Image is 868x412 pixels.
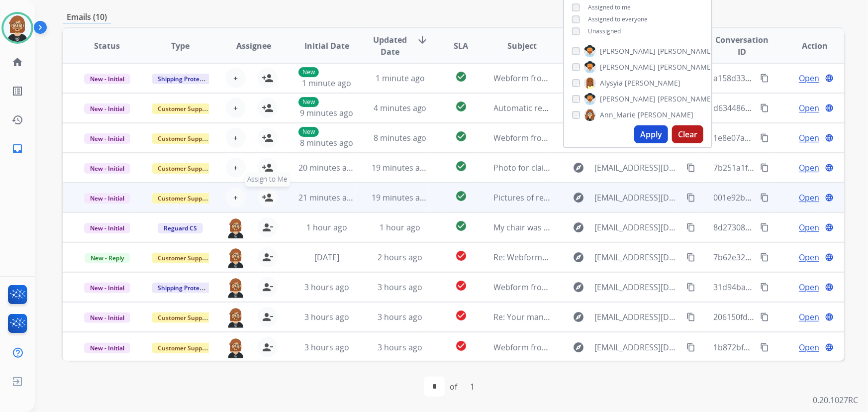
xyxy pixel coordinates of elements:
mat-icon: language [825,343,834,352]
span: Unassigned [588,27,621,35]
span: [PERSON_NAME] [658,46,713,56]
span: a158d336-aced-4ebe-a2c2-39966f688575 [713,73,865,84]
span: [PERSON_NAME] [638,110,693,120]
mat-icon: content_copy [760,343,769,352]
span: 206150fd-fbc7-4a72-bfaf-d0bdf73509da [713,311,860,322]
span: 3 hours ago [378,282,422,293]
mat-icon: explore [573,192,585,204]
span: New - Initial [84,74,130,84]
span: Reguard CS [158,223,203,233]
mat-icon: check_circle [455,101,467,112]
span: Customer Support [152,193,216,204]
mat-icon: check_circle [455,130,467,142]
span: + [233,162,238,174]
mat-icon: language [825,312,834,321]
span: [EMAIL_ADDRESS][DOMAIN_NAME] [595,192,681,204]
span: Customer Support [152,312,216,323]
img: agent-avatar [226,217,246,238]
span: 1 hour ago [380,222,420,233]
mat-icon: check_circle [455,160,467,172]
mat-icon: person_remove [262,221,274,233]
mat-icon: content_copy [686,312,695,321]
mat-icon: check_circle [455,71,467,83]
mat-icon: list_alt [11,85,23,97]
span: 4 minutes ago [374,103,427,113]
mat-icon: person_add [262,72,274,84]
button: + [226,158,246,178]
button: + [226,98,246,118]
span: [EMAIL_ADDRESS][DOMAIN_NAME] [595,221,681,233]
span: 8 minutes ago [374,132,427,143]
span: Re: Your manufacturer's warranty may still be active [494,311,689,322]
mat-icon: content_copy [760,193,769,202]
mat-icon: person_remove [262,341,274,353]
span: 1 minute ago [376,73,425,84]
span: Status [94,40,120,52]
mat-icon: content_copy [760,223,769,232]
span: 1 hour ago [306,222,347,233]
p: New [298,67,319,77]
span: 8d273087-b9e9-4ce1-899f-85ec54d18508 [713,222,865,233]
span: My chair was never fixed [494,222,585,233]
p: 0.20.1027RC [813,394,858,406]
mat-icon: content_copy [686,283,695,292]
span: Automatic reply: Extend Shipping Protection Confirmation [494,103,712,113]
mat-icon: content_copy [760,103,769,112]
span: Assigned to everyone [588,15,648,23]
span: [EMAIL_ADDRESS][DOMAIN_NAME] [595,162,681,174]
img: avatar [3,14,31,42]
span: Photo for claim [494,162,552,173]
mat-icon: check_circle [455,250,467,262]
mat-icon: explore [573,162,585,174]
mat-icon: language [825,133,834,142]
span: 3 hours ago [304,311,349,322]
span: Open [799,311,819,323]
span: New - Initial [84,223,130,233]
span: 1b872bf7-8141-4ca4-afdd-8f4d2a239815 [713,342,863,353]
mat-icon: language [825,193,834,202]
span: Assign to Me [245,172,290,187]
span: 21 minutes ago [298,192,356,203]
span: Conversation ID [713,34,770,58]
span: 1e8e07a3-9098-45ff-9eab-ec202abd1be4 [713,132,865,143]
mat-icon: content_copy [760,163,769,172]
span: Ann_Marie [600,110,636,120]
mat-icon: content_copy [760,133,769,142]
span: 20 minutes ago [298,162,356,173]
span: Assigned to me [588,3,631,11]
mat-icon: arrow_downward [416,34,428,46]
mat-icon: content_copy [686,223,695,232]
span: Customer Support [152,103,216,114]
span: Open [799,162,819,174]
img: agent-avatar [226,337,246,358]
span: Customer Support [152,133,216,144]
span: + [233,192,238,204]
mat-icon: content_copy [686,163,695,172]
span: Open [799,192,819,204]
button: + [226,188,246,207]
span: Webform from [EMAIL_ADDRESS][DOMAIN_NAME] on [DATE] [494,342,719,353]
span: Open [799,132,819,144]
span: Open [799,102,819,114]
span: Open [799,281,819,293]
span: Initial Date [304,40,349,52]
button: Clear [672,125,703,143]
p: New [298,97,319,107]
span: Alysyia [600,78,623,88]
mat-icon: history [11,114,23,126]
span: New - Initial [84,312,130,323]
span: 8 minutes ago [300,137,353,148]
span: Webform from [EMAIL_ADDRESS][DOMAIN_NAME] on [DATE] [494,132,719,143]
mat-icon: person_add [262,102,274,114]
span: [EMAIL_ADDRESS][DOMAIN_NAME] [595,251,681,263]
span: [EMAIL_ADDRESS][DOMAIN_NAME] [595,341,681,353]
span: Webform from [EMAIL_ADDRESS][DOMAIN_NAME] on [DATE] [494,73,719,84]
span: 3 hours ago [378,311,422,322]
img: agent-avatar [226,247,246,268]
button: + [226,128,246,148]
mat-icon: check_circle [455,280,467,292]
span: [PERSON_NAME] [600,46,656,56]
div: of [450,381,457,393]
button: + [226,68,246,88]
mat-icon: content_copy [686,193,695,202]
